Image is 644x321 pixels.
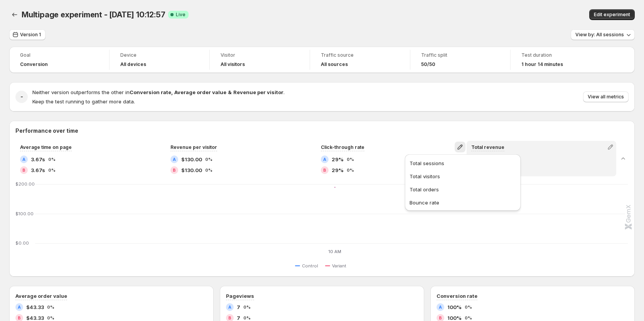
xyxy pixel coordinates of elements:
[171,89,173,95] strong: ,
[233,89,283,95] strong: Revenue per visitor
[465,305,472,309] span: 0%
[410,186,439,193] span: Total orders
[32,98,135,105] span: Keep the test running to gather more data.
[410,173,440,179] span: Total visitors
[421,61,435,68] span: 50/50
[228,305,231,309] h2: A
[221,51,299,68] a: VisitorAll visitors
[295,261,321,270] button: Control
[421,52,499,58] span: Traffic split
[321,144,364,150] span: Click-through rate
[228,316,231,320] h2: B
[228,89,232,95] strong: &
[575,32,624,38] span: View by: All sessions
[439,305,442,309] h2: A
[226,292,254,300] h3: Pageviews
[347,168,354,172] span: 0%
[407,196,518,208] button: Bounce rate
[321,52,399,58] span: Traffic source
[471,144,504,150] span: Total revenue
[48,168,56,172] span: 0%
[20,52,98,58] span: Goal
[26,303,44,311] span: $43.33
[328,249,341,254] text: 10 AM
[47,305,54,309] span: 0%
[15,181,35,187] text: $200.00
[588,94,624,100] span: View all metrics
[407,183,518,195] button: Total orders
[571,29,635,40] button: View by: All sessions
[205,168,212,172] span: 0%
[323,168,326,172] h2: B
[465,316,472,320] span: 0%
[323,157,326,162] h2: A
[583,91,629,102] button: View all metrics
[20,61,48,68] span: Conversion
[410,160,444,166] span: Total sessions
[410,199,439,206] span: Bounce rate
[9,9,20,20] button: Back
[407,157,518,169] button: Total sessions
[243,316,251,320] span: 0%
[176,12,185,18] span: Live
[302,263,318,269] span: Control
[15,292,67,300] h3: Average order value
[20,93,23,101] h2: -
[181,166,202,174] span: $130.00
[447,303,462,311] span: 100%
[181,155,202,163] span: $130.00
[205,157,212,162] span: 0%
[20,51,98,68] a: GoalConversion
[48,157,56,162] span: 0%
[421,51,499,68] a: Traffic split50/50
[18,305,21,309] h2: A
[15,240,29,246] text: $0.00
[321,61,348,68] h4: All sources
[347,157,354,162] span: 0%
[332,166,344,174] span: 29%
[120,51,199,68] a: DeviceAll devices
[243,305,251,309] span: 0%
[174,89,226,95] strong: Average order value
[439,316,442,320] h2: B
[173,157,176,162] h2: A
[437,292,477,300] h3: Conversion rate
[173,168,176,172] h2: B
[321,51,399,68] a: Traffic sourceAll sources
[9,29,46,40] button: Version 1
[31,155,45,163] span: 3.67s
[332,155,344,163] span: 29%
[325,261,349,270] button: Variant
[407,170,518,182] button: Total visitors
[22,10,165,19] span: Multipage experiment - [DATE] 10:12:57
[221,61,245,68] h4: All visitors
[15,211,34,216] text: $100.00
[237,303,240,311] span: 7
[170,144,217,150] span: Revenue per visitor
[521,52,600,58] span: Test duration
[221,52,299,58] span: Visitor
[47,316,54,320] span: 0%
[521,61,563,68] span: 1 hour 14 minutes
[15,127,629,135] h2: Performance over time
[521,51,600,68] a: Test duration1 hour 14 minutes
[20,32,41,38] span: Version 1
[120,61,146,68] h4: All devices
[31,166,45,174] span: 3.67s
[332,263,346,269] span: Variant
[32,89,285,95] span: Neither version outperforms the other in .
[618,153,629,164] button: Collapse chart
[120,52,199,58] span: Device
[18,316,21,320] h2: B
[22,168,25,172] h2: B
[594,12,630,18] span: Edit experiment
[22,157,25,162] h2: A
[20,144,72,150] span: Average time on page
[130,89,171,95] strong: Conversion rate
[589,9,635,20] button: Edit experiment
